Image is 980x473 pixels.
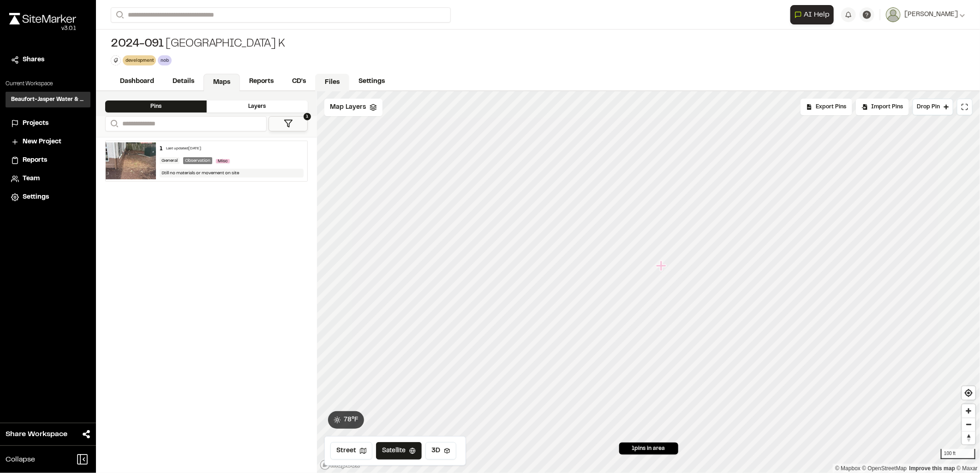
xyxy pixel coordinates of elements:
[240,73,283,90] a: Reports
[330,442,372,460] button: Street
[216,159,230,163] span: Misc
[123,55,156,65] div: development
[6,454,35,465] span: Collapse
[886,7,901,22] img: User
[330,102,366,112] span: Map Layers
[941,449,975,459] div: 100 ft
[315,74,349,91] a: Files
[320,460,360,470] a: Mapbox logo
[11,118,85,129] a: Projects
[183,157,212,164] div: Observation
[23,55,44,65] span: Shares
[962,386,975,400] button: Find my location
[344,415,359,425] span: 78 ° F
[6,80,90,88] p: Current Workspace
[158,55,171,65] div: nob
[11,95,85,104] h3: Beaufort-Jasper Water & Sewer Authority
[425,442,456,460] button: 3D
[376,442,422,460] button: Satellite
[203,74,240,91] a: Maps
[962,431,975,444] button: Reset bearing to north
[11,192,85,202] a: Settings
[111,73,163,90] a: Dashboard
[105,116,122,131] button: Search
[871,103,903,111] span: Import Pins
[862,465,907,472] a: OpenStreetMap
[23,174,40,184] span: Team
[111,55,121,65] button: Edit Tags
[801,99,852,115] div: No pins available to export
[913,99,953,115] button: Drop Pin
[816,103,846,111] span: Export Pins
[6,429,67,440] span: Share Workspace
[269,116,308,131] button: 1
[23,137,61,147] span: New Project
[166,146,201,152] div: Last updated [DATE]
[283,73,315,90] a: CD's
[11,155,85,166] a: Reports
[804,9,830,20] span: AI Help
[11,137,85,147] a: New Project
[23,118,48,129] span: Projects
[835,465,860,472] a: Mapbox
[962,404,975,418] button: Zoom in
[304,113,311,120] span: 1
[160,157,179,164] div: General
[207,101,308,112] div: Layers
[11,174,85,184] a: Team
[23,155,47,166] span: Reports
[790,5,837,24] div: Open AI Assistant
[790,5,834,24] button: Open AI Assistant
[632,444,665,453] span: 1 pins in area
[105,101,207,112] div: Pins
[962,418,975,431] span: Zoom out
[904,10,958,20] span: [PERSON_NAME]
[160,169,304,177] div: Still no materials or movement on site
[111,37,285,52] div: [GEOGRAPHIC_DATA] K
[328,411,364,429] button: 78°F
[11,55,85,65] a: Shares
[962,418,975,431] button: Zoom out
[886,7,965,22] button: [PERSON_NAME]
[160,145,162,153] div: 1
[349,73,394,90] a: Settings
[9,13,76,24] img: rebrand.png
[856,99,909,115] div: Import Pins into your project
[956,465,978,472] a: Maxar
[111,7,127,23] button: Search
[317,91,980,473] canvas: Map
[656,260,668,272] div: Map marker
[917,103,940,111] span: Drop Pin
[163,73,203,90] a: Details
[106,142,156,179] img: file
[111,37,164,52] span: 2024-091
[9,24,76,33] div: Oh geez...please don't...
[909,465,955,472] a: Map feedback
[23,192,49,202] span: Settings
